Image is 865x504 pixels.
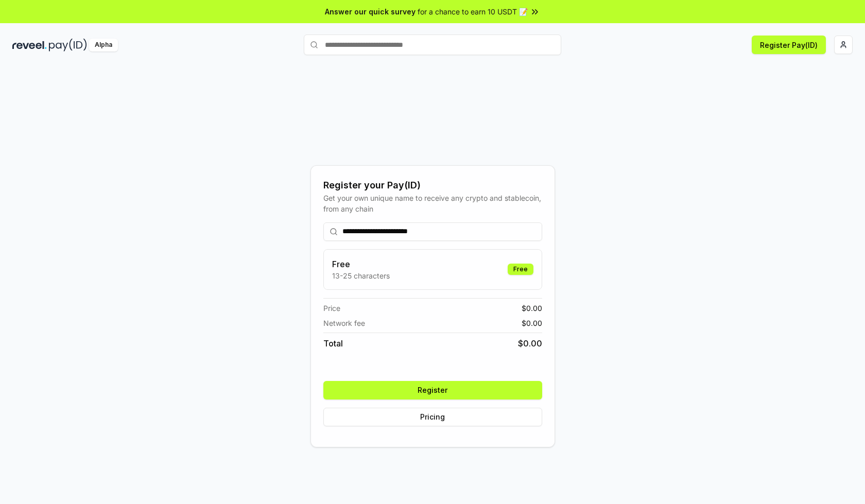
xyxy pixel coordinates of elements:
span: Answer our quick survey [325,6,416,17]
span: Price [323,303,340,314]
button: Pricing [323,408,542,426]
span: $ 0.00 [522,318,542,328]
div: Free [508,264,533,275]
span: $ 0.00 [518,337,542,350]
p: 13-25 characters [332,270,390,281]
div: Register your Pay(ID) [323,178,542,193]
img: pay_id [49,39,87,51]
span: for a chance to earn 10 USDT 📝 [418,6,528,17]
div: Alpha [89,39,118,51]
button: Register [323,381,542,399]
span: Total [323,337,343,350]
span: $ 0.00 [522,303,542,314]
h3: Free [332,258,390,270]
span: Network fee [323,318,365,328]
div: Get your own unique name to receive any crypto and stablecoin, from any chain [323,193,542,214]
button: Register Pay(ID) [752,36,826,54]
img: reveel_dark [12,39,47,51]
